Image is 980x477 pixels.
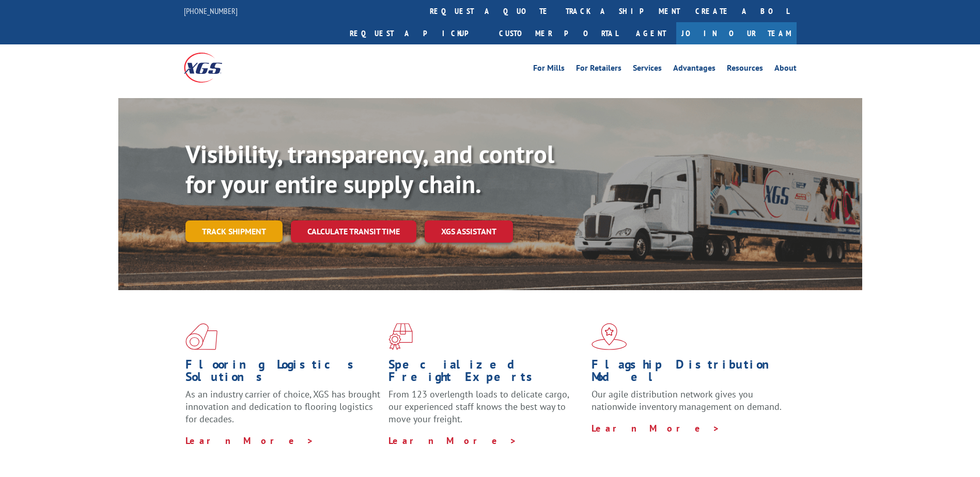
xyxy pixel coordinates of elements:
[388,388,584,434] p: From 123 overlength loads to delicate cargo, our experienced staff knows the best way to move you...
[592,388,782,412] span: Our agile distribution network gives you nationwide inventory management on demand.
[727,64,763,75] a: Resources
[185,358,381,388] h1: Flooring Logistics Solutions
[592,358,787,388] h1: Flagship Distribution Model
[626,22,676,44] a: Agent
[592,323,627,350] img: xgs-icon-flagship-distribution-model-red
[184,6,238,16] a: [PHONE_NUMBER]
[388,323,413,350] img: xgs-icon-focused-on-flooring-red
[185,435,314,447] a: Learn More >
[576,64,621,75] a: For Retailers
[185,388,380,425] span: As an industry carrier of choice, XGS has brought innovation and dedication to flooring logistics...
[291,220,416,243] a: Calculate transit time
[774,64,797,75] a: About
[425,220,513,243] a: XGS ASSISTANT
[185,323,217,350] img: xgs-icon-total-supply-chain-intelligence-red
[676,22,797,44] a: Join Our Team
[673,64,715,75] a: Advantages
[491,22,626,44] a: Customer Portal
[388,435,517,447] a: Learn More >
[185,220,283,242] a: Track shipment
[342,22,491,44] a: Request a pickup
[185,138,554,200] b: Visibility, transparency, and control for your entire supply chain.
[533,64,565,75] a: For Mills
[592,422,720,434] a: Learn More >
[633,64,662,75] a: Services
[388,358,584,388] h1: Specialized Freight Experts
